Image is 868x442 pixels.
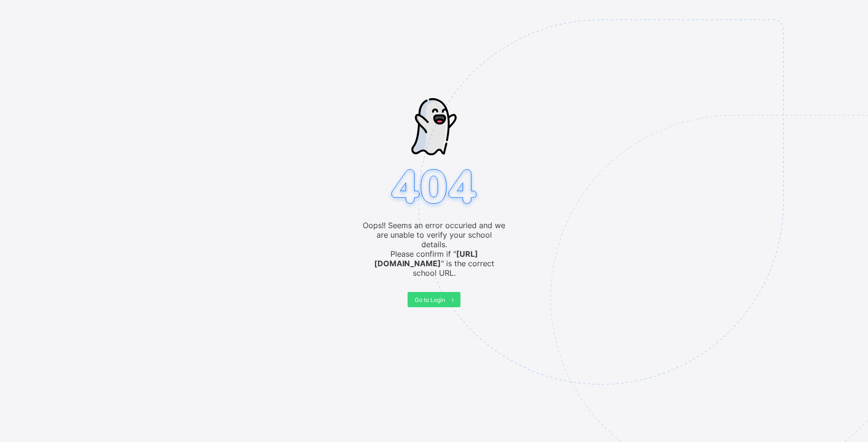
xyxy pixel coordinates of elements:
span: Please confirm if " " is the correct school URL. [363,249,506,278]
img: ghost-strokes.05e252ede52c2f8dbc99f45d5e1f5e9f.svg [411,98,456,155]
span: Go to Login [415,296,445,303]
img: 404.8bbb34c871c4712298a25e20c4dc75c7.svg [387,166,481,210]
span: Oops!! Seems an error occuried and we are unable to verify your school details. [363,221,506,249]
b: [URL][DOMAIN_NAME] [374,249,478,268]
